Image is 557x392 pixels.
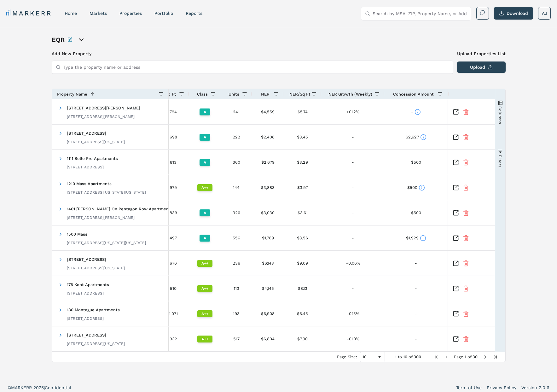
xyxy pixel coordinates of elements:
[284,225,322,250] div: $3.56
[457,50,506,57] label: Upload Properties List
[322,99,385,124] div: +0.12%
[221,150,252,175] div: 360
[197,336,212,342] div: A++
[200,235,210,242] div: A
[67,307,120,312] span: 180 Montague Apartments
[229,92,239,97] span: Units
[65,11,77,16] a: home
[197,285,212,292] div: A++
[498,106,502,124] span: Columns
[483,354,488,360] div: Next Page
[406,232,426,244] div: $1,929
[200,108,210,115] div: A
[221,175,252,200] div: 144
[322,225,385,250] div: -
[67,316,120,321] div: [STREET_ADDRESS]
[521,384,549,391] a: Version 2.0.6
[252,276,284,301] div: $4,145
[487,384,516,391] a: Privacy Policy
[415,333,417,345] div: -
[409,354,412,359] span: of
[221,200,252,225] div: 326
[11,385,33,390] span: MARKERR
[434,354,439,360] div: First Page
[337,354,357,359] div: Page Size:
[165,92,176,97] span: Sq Ft
[33,385,45,390] span: 2025 |
[67,181,112,186] span: 1210 Mass Apartments
[284,99,322,124] div: $5.74
[200,159,210,166] div: A
[221,276,252,301] div: 113
[415,307,417,320] div: -
[407,181,425,194] div: $500
[494,7,533,20] button: Download
[252,150,284,175] div: $2,679
[186,11,202,16] a: reports
[8,385,11,390] span: ©
[456,384,482,391] a: Term of Use
[411,156,421,168] div: $500
[221,225,252,250] div: 556
[463,336,469,342] button: Remove Property From Portfolio
[158,301,189,326] div: 1,071
[221,99,252,124] div: 241
[493,354,498,360] div: Last Page
[197,310,212,317] div: A++
[200,134,210,141] div: A
[322,251,385,276] div: +0.06%
[67,232,87,237] span: 1500 Mass
[67,341,125,346] div: [STREET_ADDRESS][US_STATE]
[284,150,322,175] div: $3.29
[473,354,478,359] span: 30
[414,354,421,359] span: 300
[363,354,377,359] div: 10
[467,354,471,359] span: of
[289,92,310,97] span: NER/Sq Ft
[463,285,469,292] button: Remove Property From Portfolio
[67,156,118,161] span: 1111 Belle Pre Apartments
[322,150,385,175] div: -
[453,336,459,342] a: Inspect Comparable
[67,190,146,195] div: [STREET_ADDRESS][US_STATE][US_STATE]
[45,385,71,390] span: Confidential
[453,159,459,166] a: Inspect Comparable
[453,235,459,241] a: Inspect Comparable
[67,282,109,287] span: 175 Kent Apartments
[393,92,434,97] span: Concession Amount
[67,114,140,119] div: [STREET_ADDRESS][PERSON_NAME]
[78,36,85,44] button: open portfolio options
[67,165,118,170] div: [STREET_ADDRESS]
[261,92,270,97] span: NER
[322,125,385,149] div: -
[322,200,385,225] div: -
[284,301,322,326] div: $6.45
[158,225,189,250] div: 497
[67,333,106,337] span: [STREET_ADDRESS]
[158,326,189,351] div: 932
[252,251,284,276] div: $6,143
[252,125,284,149] div: $2,408
[463,159,469,166] button: Remove Property From Portfolio
[284,175,322,200] div: $3.97
[322,276,385,301] div: -
[453,311,459,317] a: Inspect Comparable
[453,184,459,191] a: Inspect Comparable
[252,225,284,250] div: $1,769
[252,200,284,225] div: $3,030
[158,125,189,149] div: 698
[67,266,125,271] div: [STREET_ADDRESS][US_STATE]
[463,311,469,317] button: Remove Property From Portfolio
[67,139,125,144] div: [STREET_ADDRESS][US_STATE]
[463,210,469,216] button: Remove Property From Portfolio
[465,354,466,359] span: 1
[158,150,189,175] div: 813
[197,260,212,267] div: A++
[57,92,87,97] span: Property Name
[453,285,459,292] a: Inspect Comparable
[67,35,73,44] button: Rename this portfolio
[395,354,397,359] span: 1
[284,251,322,276] div: $9.09
[542,10,547,16] span: AJ
[415,282,417,295] div: -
